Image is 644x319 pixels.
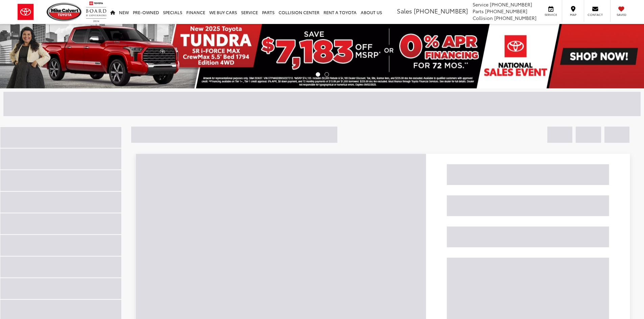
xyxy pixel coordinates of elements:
[397,6,412,15] span: Sales
[490,1,532,8] span: [PHONE_NUMBER]
[566,12,580,17] span: Map
[543,12,558,17] span: Service
[588,12,603,17] span: Contact
[473,8,484,15] span: Parts
[614,12,629,17] span: Saved
[494,15,536,21] span: [PHONE_NUMBER]
[485,8,527,15] span: [PHONE_NUMBER]
[414,6,468,15] span: [PHONE_NUMBER]
[47,3,82,21] img: Mike Calvert Toyota
[473,15,493,21] span: Collision
[473,1,488,8] span: Service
